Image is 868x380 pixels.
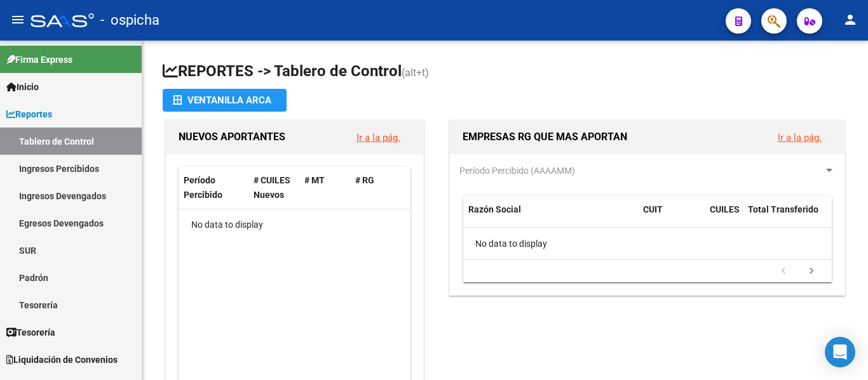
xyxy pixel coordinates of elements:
[163,89,287,112] button: Ventanilla ARCA
[299,167,350,209] datatable-header-cell: # MT
[463,196,638,238] datatable-header-cell: Razón Social
[468,204,521,214] span: Razón Social
[179,209,410,241] div: No data to display
[463,228,832,259] div: No data to display
[346,126,410,149] button: Ir a la pág.
[6,80,39,94] span: Inicio
[163,61,848,83] h1: REPORTES -> Tablero de Control
[304,175,325,185] span: # MT
[402,67,429,79] span: (alt+t)
[463,131,627,143] span: EMPRESAS RG QUE MAS APORTAN
[743,196,832,238] datatable-header-cell: Total Transferido
[179,167,248,209] datatable-header-cell: Período Percibido
[173,89,276,112] div: Ventanilla ARCA
[6,107,52,121] span: Reportes
[638,196,705,238] datatable-header-cell: CUIT
[100,6,159,34] span: - ospicha
[355,175,374,185] span: # RG
[768,126,832,149] button: Ir a la pág.
[350,167,401,209] datatable-header-cell: # RG
[184,175,222,200] span: Período Percibido
[356,132,400,143] a: Ir a la pág.
[643,204,663,214] span: CUIT
[6,353,118,367] span: Liquidación de Convenios
[825,337,855,367] div: Open Intercom Messenger
[799,265,824,278] a: go to next page
[771,265,796,278] a: go to previous page
[6,325,55,339] span: Tesorería
[6,53,72,67] span: Firma Express
[748,204,818,214] span: Total Transferido
[778,132,822,143] a: Ir a la pág.
[10,12,25,27] mat-icon: menu
[843,12,858,27] mat-icon: person
[459,166,575,176] span: Período Percibido (AAAAMM)
[179,131,285,143] span: NUEVOS APORTANTES
[710,204,740,214] span: CUILES
[248,167,299,209] datatable-header-cell: # CUILES Nuevos
[254,175,290,200] span: # CUILES Nuevos
[705,196,743,238] datatable-header-cell: CUILES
